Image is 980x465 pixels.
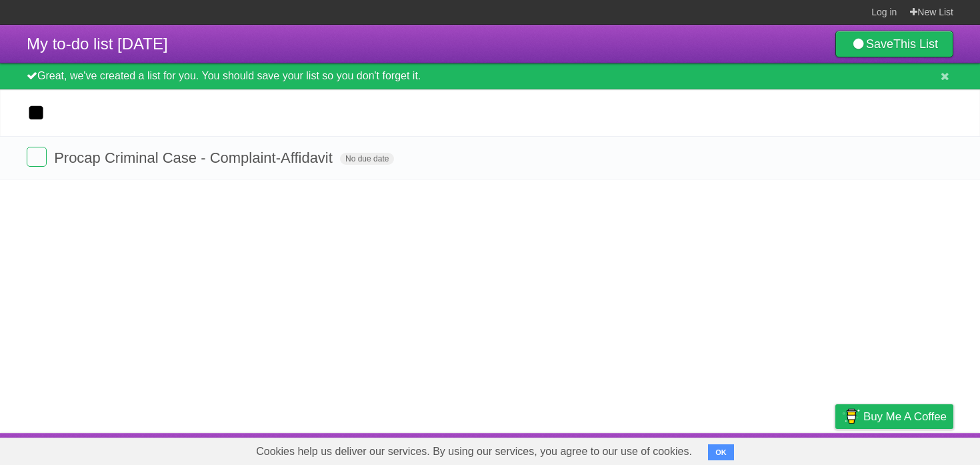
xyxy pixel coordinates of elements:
span: Procap Criminal Case - Complaint-Affidavit [54,149,336,166]
span: Buy me a coffee [863,405,947,428]
a: About [658,436,686,462]
span: Cookies help us deliver our services. By using our services, you agree to our use of cookies. [243,438,705,465]
span: My to-do list [DATE] [27,35,168,53]
label: Done [27,147,47,167]
button: OK [708,444,734,460]
a: Suggest a feature [869,436,953,462]
a: Buy me a coffee [835,404,953,429]
a: Terms [773,436,802,462]
img: Buy me a coffee [842,405,860,428]
a: SaveThis List [835,31,953,57]
span: No due date [340,153,394,165]
a: Developers [702,436,756,462]
b: This List [893,37,938,51]
a: Privacy [818,436,853,462]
